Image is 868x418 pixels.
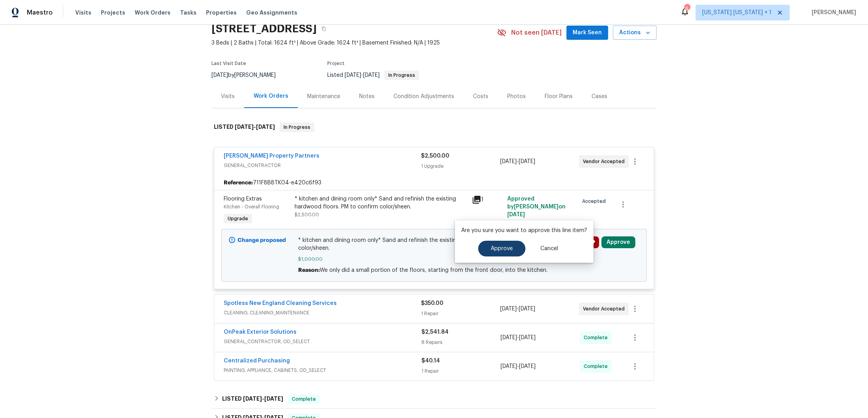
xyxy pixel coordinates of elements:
p: Are you sure you want to approve this line item? [461,227,587,234]
span: - [243,396,283,401]
span: Kitchen - Overall Flooring [224,204,279,209]
b: Change proposed [237,238,286,243]
span: [DATE] [501,364,517,369]
span: $2,500.00 [421,153,449,159]
span: [DATE] [500,159,517,164]
h6: LISTED [214,123,275,132]
span: $2,500.00 [295,212,319,217]
span: Project [327,61,345,66]
button: Mark Seen [566,26,608,40]
div: 1 [472,195,503,204]
span: Complete [289,395,319,403]
span: Cancel [540,246,558,252]
button: Approve [601,236,635,248]
span: Not seen [DATE] [511,29,562,37]
span: Flooring Extras [224,196,262,202]
div: * kitchen and dining room only* Sand and refinish the existing hardwood floors. PM to confirm col... [295,195,467,211]
span: Vendor Accepted [583,158,628,165]
span: Approved by [PERSON_NAME] on [507,196,566,217]
span: Visits [75,9,91,17]
span: $40.14 [421,358,440,364]
span: Complete [584,362,611,370]
b: Reference: [224,179,253,187]
div: Cases [592,93,607,100]
span: $1,000.00 [298,255,570,263]
a: [PERSON_NAME] Property Partners [224,153,319,159]
a: Centralized Purchasing [224,358,290,364]
span: [DATE] [345,72,361,78]
span: - [501,362,536,370]
span: [DATE] [519,306,535,312]
div: LISTED [DATE]-[DATE]Complete [211,390,657,409]
div: Notes [359,93,375,100]
button: Approve [478,241,525,256]
span: Tasks [180,10,197,15]
div: Costs [473,93,488,100]
div: by [PERSON_NAME] [211,71,285,80]
span: We only did a small portion of the floors, starting from the front door, into the kitchen. [320,268,547,273]
h6: LISTED [222,394,283,404]
span: [DATE] [519,335,536,340]
span: - [345,72,380,78]
span: PAINTING, APPLIANCE, CABINETS, OD_SELECT [224,366,421,374]
span: - [500,305,535,313]
div: Maintenance [307,93,340,100]
span: Complete [584,334,611,342]
div: 1 Repair [421,310,500,318]
div: Floor Plans [545,93,573,100]
span: GENERAL_CONTRACTOR [224,162,421,169]
div: LISTED [DATE]-[DATE]In Progress [211,115,657,140]
span: [DATE] [500,306,517,312]
span: * kitchen and dining room only* Sand and refinish the existing hardwood floors. PM to confirm col... [298,236,570,252]
button: Cancel [528,241,571,256]
div: Condition Adjustments [393,93,454,100]
span: Properties [206,9,237,17]
span: [DATE] [211,72,228,78]
span: [DATE] [256,124,275,130]
span: Maestro [27,9,53,17]
span: GENERAL_CONTRACTOR, OD_SELECT [224,338,421,346]
span: [DATE] [264,396,283,401]
a: Spotless New England Cleaning Services [224,301,337,306]
span: [DATE] [519,364,536,369]
span: [DATE] [363,72,380,78]
div: Work Orders [254,92,288,100]
span: [US_STATE] [US_STATE] + 1 [702,9,772,17]
div: 6 [684,5,690,13]
span: Upgrade [224,215,251,223]
button: Actions [613,26,657,40]
span: $2,541.84 [421,329,449,335]
div: 1 Repair [421,367,501,375]
span: Geo Assignments [246,9,297,17]
span: In Progress [280,123,313,131]
span: CLEANING, CLEANING_MAINTENANCE [224,309,421,317]
span: [DATE] [235,124,254,130]
span: Approve [491,246,513,252]
span: Projects [101,9,125,17]
span: Mark Seen [573,28,602,38]
span: - [235,124,275,130]
span: - [501,334,536,342]
div: 8 Repairs [421,338,501,346]
span: [DATE] [243,396,262,401]
span: Actions [619,28,650,38]
div: 1 Upgrade [421,162,500,170]
div: Photos [507,93,526,100]
span: Last Visit Date [211,61,246,66]
span: In Progress [385,73,418,78]
span: [DATE] [519,159,535,164]
div: 711F8B8TK04-e420c6f93 [214,176,654,190]
span: [DATE] [501,335,517,340]
span: Accepted [582,197,609,205]
span: - [500,158,535,165]
a: OnPeak Exterior Solutions [224,329,297,335]
span: Listed [327,72,419,78]
span: Work Orders [135,9,171,17]
span: 3 Beds | 2 Baths | Total: 1624 ft² | Above Grade: 1624 ft² | Basement Finished: N/A | 1925 [211,39,497,47]
span: [DATE] [507,212,525,217]
button: Copy Address [317,22,331,36]
span: [PERSON_NAME] [809,9,856,17]
div: Visits [221,93,235,100]
span: $350.00 [421,301,443,306]
span: Vendor Accepted [583,305,628,313]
